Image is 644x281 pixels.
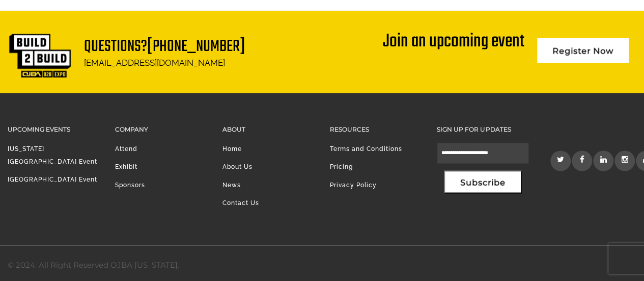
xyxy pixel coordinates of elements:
div: Minimize live chat window [167,5,191,30]
h3: Company [115,123,207,135]
a: Pricing [329,163,352,170]
a: About Us [222,163,253,170]
a: [EMAIL_ADDRESS][DOMAIN_NAME] [84,58,225,68]
a: [US_STATE][GEOGRAPHIC_DATA] Event [8,145,97,165]
div: Leave a message [53,57,171,70]
a: Home [222,145,242,152]
em: Submit [149,215,185,228]
textarea: Type your message and click 'Submit' [13,155,186,207]
a: [PHONE_NUMBER] [147,34,245,60]
a: Attend [115,145,137,152]
a: Sponsors [115,181,145,188]
h3: Upcoming Events [8,123,100,135]
div: Join an upcoming event [383,33,524,51]
a: Terms and Conditions [329,145,402,152]
a: Register Now [537,38,629,63]
h3: Resources [329,123,422,135]
button: Subscribe [444,170,522,193]
h1: Questions? [84,38,245,56]
a: [GEOGRAPHIC_DATA] Event [8,176,97,183]
a: News [222,181,241,188]
h3: Sign up for updates [437,123,529,135]
a: Exhibit [115,163,137,170]
input: Enter your last name [13,94,186,117]
a: Privacy Policy [329,181,376,188]
h3: About [222,123,315,135]
input: Enter your email address [13,124,186,147]
a: Contact Us [222,199,259,206]
div: © 2024. All Right Reserved OJBA [US_STATE]. [8,258,179,271]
